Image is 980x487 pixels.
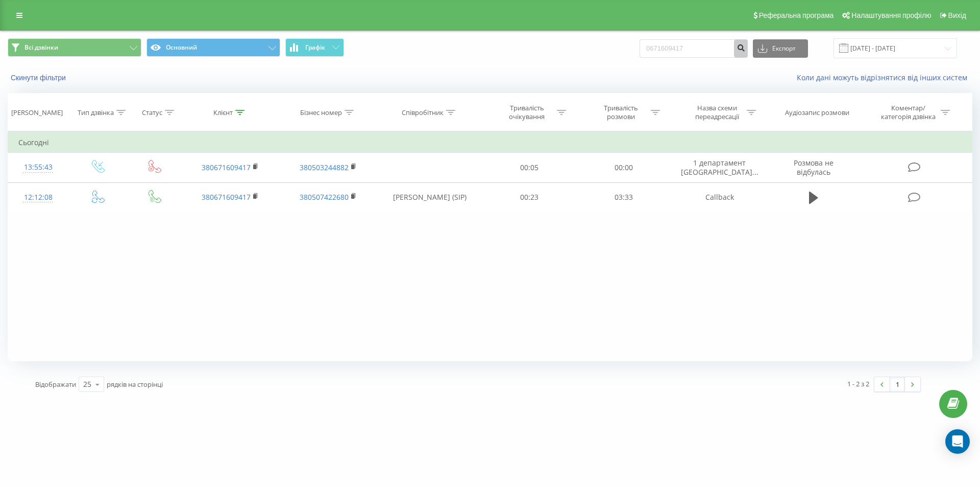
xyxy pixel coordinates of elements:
[24,43,58,52] span: Всі дзвінки
[640,39,748,58] input: Пошук за номером
[945,429,970,454] div: Open Intercom Messenger
[878,104,938,121] div: Коментар/категорія дзвінка
[78,108,114,117] div: Тип дзвінка
[300,163,349,172] a: 380503244882
[500,104,554,121] div: Тривалість очікування
[213,108,233,117] div: Клієнт
[11,108,63,117] div: [PERSON_NAME]
[948,11,966,19] span: Вихід
[753,39,808,58] button: Експорт
[8,73,71,82] button: Скинути фільтри
[8,132,972,153] td: Сьогодні
[594,104,648,121] div: Тривалість розмови
[8,38,141,57] button: Всі дзвінки
[300,192,349,202] a: 380507422680
[690,104,744,121] div: Назва схеми переадресації
[402,108,444,117] div: Співробітник
[576,182,670,212] td: 03:33
[847,379,869,389] div: 1 - 2 з 2
[35,380,76,389] span: Відображати
[890,377,905,391] a: 1
[482,153,576,182] td: 00:05
[142,108,162,117] div: Статус
[18,157,58,177] div: 13:55:43
[671,182,769,212] td: Callback
[305,44,325,51] span: Графік
[851,11,931,19] span: Налаштування профілю
[785,108,849,117] div: Аудіозапис розмови
[202,163,251,172] a: 380671609417
[146,38,280,57] button: Основний
[377,182,482,212] td: [PERSON_NAME] (SIP)
[576,153,670,182] td: 00:00
[759,11,834,19] span: Реферальна програма
[107,380,163,389] span: рядків на сторінці
[482,182,576,212] td: 00:23
[797,73,972,82] a: Коли дані можуть відрізнятися вiд інших систем
[794,158,834,177] span: Розмова не відбулась
[18,188,58,207] div: 12:12:08
[681,158,758,177] span: 1 департамент [GEOGRAPHIC_DATA]...
[83,379,91,389] div: 25
[285,38,344,57] button: Графік
[202,192,251,202] a: 380671609417
[300,108,342,117] div: Бізнес номер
